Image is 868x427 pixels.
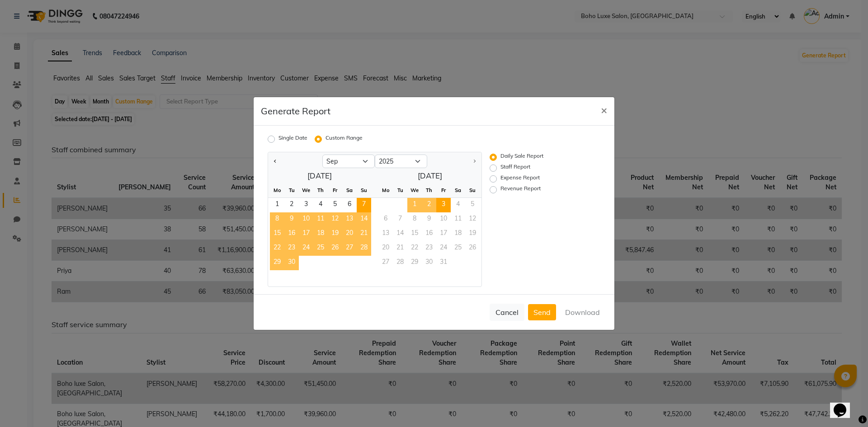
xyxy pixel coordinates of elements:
div: We [407,183,422,197]
span: 21 [357,227,371,241]
label: Daily Sale Report [500,152,543,163]
div: Wednesday, October 1, 2025 [407,198,422,212]
div: Su [357,183,371,197]
div: Tu [284,183,299,197]
span: 2 [284,198,299,212]
div: Wednesday, September 17, 2025 [299,227,313,241]
div: Monday, September 1, 2025 [270,198,284,212]
div: We [299,183,313,197]
div: Monday, September 15, 2025 [270,227,284,241]
div: Tuesday, September 2, 2025 [284,198,299,212]
div: Tuesday, September 16, 2025 [284,227,299,241]
span: 17 [299,227,313,241]
div: Thursday, September 4, 2025 [313,198,328,212]
div: Monday, September 22, 2025 [270,241,284,256]
div: Friday, October 3, 2025 [436,198,451,212]
div: Sunday, September 21, 2025 [357,227,371,241]
span: 16 [284,227,299,241]
div: Su [465,183,480,197]
div: Th [313,183,328,197]
div: Saturday, September 20, 2025 [342,227,357,241]
div: Saturday, September 13, 2025 [342,212,357,227]
span: 25 [313,241,328,256]
label: Staff Report [500,163,530,174]
button: Cancel [490,304,524,321]
div: Wednesday, September 3, 2025 [299,198,313,212]
div: Fr [436,183,451,197]
span: 3 [299,198,313,212]
div: Thursday, October 2, 2025 [422,198,436,212]
span: 30 [284,256,299,270]
span: 19 [328,227,342,241]
button: Send [528,304,556,320]
select: Select month [322,155,375,168]
select: Select year [375,155,427,168]
span: 28 [357,241,371,256]
div: Thursday, September 25, 2025 [313,241,328,256]
span: 10 [299,212,313,227]
span: 2 [422,198,436,212]
span: 1 [270,198,284,212]
span: 6 [342,198,357,212]
button: Close [594,97,614,122]
span: 24 [299,241,313,256]
div: Tuesday, September 23, 2025 [284,241,299,256]
div: Fr [328,183,342,197]
div: Sunday, September 7, 2025 [357,198,371,212]
div: Wednesday, September 10, 2025 [299,212,313,227]
div: Thursday, September 11, 2025 [313,212,328,227]
div: Sa [342,183,357,197]
span: 27 [342,241,357,256]
iframe: chat widget [830,391,859,418]
h5: Generate Report [261,104,330,118]
span: 23 [284,241,299,256]
div: Tu [393,183,407,197]
span: 26 [328,241,342,256]
div: Saturday, September 6, 2025 [342,198,357,212]
div: Friday, September 5, 2025 [328,198,342,212]
span: 8 [270,212,284,227]
label: Single Date [278,134,307,145]
span: 14 [357,212,371,227]
span: 13 [342,212,357,227]
button: Previous month [272,154,279,169]
span: 22 [270,241,284,256]
div: Tuesday, September 30, 2025 [284,256,299,270]
span: × [601,103,607,117]
div: Tuesday, September 9, 2025 [284,212,299,227]
div: Sa [451,183,465,197]
div: Wednesday, September 24, 2025 [299,241,313,256]
label: Custom Range [325,134,363,145]
div: Monday, September 8, 2025 [270,212,284,227]
span: 4 [313,198,328,212]
div: Th [422,183,436,197]
span: 20 [342,227,357,241]
span: 7 [357,198,371,212]
label: Revenue Report [500,184,541,195]
div: Saturday, September 27, 2025 [342,241,357,256]
span: 12 [328,212,342,227]
div: Friday, September 12, 2025 [328,212,342,227]
span: 1 [407,198,422,212]
span: 15 [270,227,284,241]
span: 11 [313,212,328,227]
div: Friday, September 19, 2025 [328,227,342,241]
span: 3 [436,198,451,212]
div: Thursday, September 18, 2025 [313,227,328,241]
span: 29 [270,256,284,270]
span: 5 [328,198,342,212]
div: Mo [378,183,393,197]
div: Friday, September 26, 2025 [328,241,342,256]
span: 9 [284,212,299,227]
label: Expense Report [500,174,540,184]
div: Mo [270,183,284,197]
span: 18 [313,227,328,241]
div: Sunday, September 28, 2025 [357,241,371,256]
div: Sunday, September 14, 2025 [357,212,371,227]
div: Monday, September 29, 2025 [270,256,284,270]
